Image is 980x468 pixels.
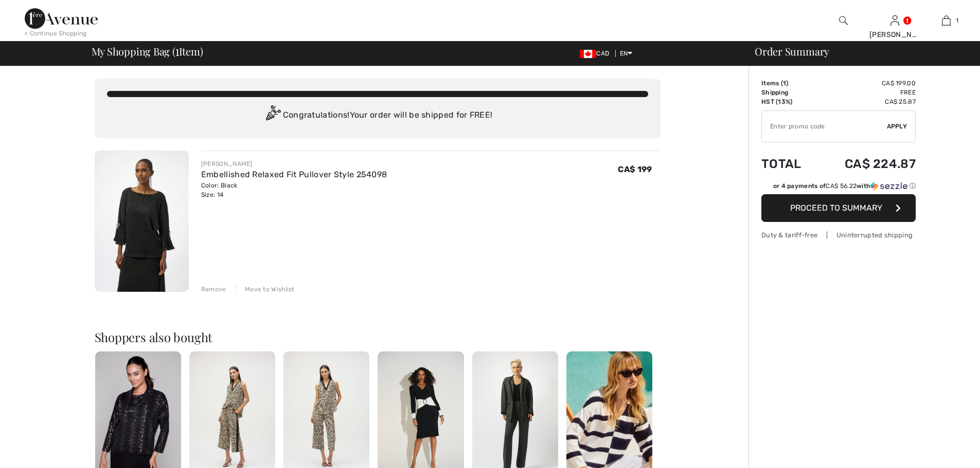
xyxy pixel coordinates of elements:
div: [PERSON_NAME] [869,29,920,40]
td: Total [761,146,817,181]
div: or 4 payments ofCA$ 56.22withSezzle Click to learn more about Sezzle [761,181,916,194]
span: 1 [175,44,179,57]
span: EN [620,50,633,57]
button: Proceed to Summary [761,194,916,222]
img: My Info [890,14,899,27]
div: Color: Black Size: 14 [201,181,387,199]
span: CAD [580,50,613,57]
a: Sign In [890,15,899,25]
div: < Continue Shopping [25,29,87,38]
div: Duty & tariff-free | Uninterrupted shipping [761,230,916,240]
div: [PERSON_NAME] [201,159,387,169]
input: Promo code [762,111,887,142]
div: or 4 payments of with [773,181,916,191]
img: search the website [839,14,848,27]
span: CA$ 56.22 [826,182,857,190]
div: Remove [201,285,226,294]
div: Move to Wishlist [236,285,295,294]
img: Canadian Dollar [580,50,596,58]
a: 1 [921,14,971,27]
img: Embellished Relaxed Fit Pullover Style 254098 [95,151,189,292]
img: My Bag [942,14,951,27]
img: Congratulation2.svg [262,105,283,126]
td: Items ( ) [761,79,817,88]
img: 1ère Avenue [25,8,98,29]
div: Congratulations! Your order will be shipped for FREE! [107,105,648,126]
td: CA$ 199.00 [817,79,916,88]
span: 1 [783,80,786,87]
div: Order Summary [742,46,974,57]
td: Free [817,88,916,97]
a: Embellished Relaxed Fit Pullover Style 254098 [201,170,387,179]
span: 1 [956,16,958,25]
td: Shipping [761,88,817,97]
span: My Shopping Bag ( Item) [92,46,203,57]
span: Proceed to Summary [790,203,882,213]
img: Sezzle [870,181,907,191]
td: HST (13%) [761,97,817,106]
td: CA$ 25.87 [817,97,916,106]
h2: Shoppers also bought [95,331,661,343]
td: CA$ 224.87 [817,146,916,181]
span: CA$ 199 [618,164,652,174]
span: Apply [887,122,907,131]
